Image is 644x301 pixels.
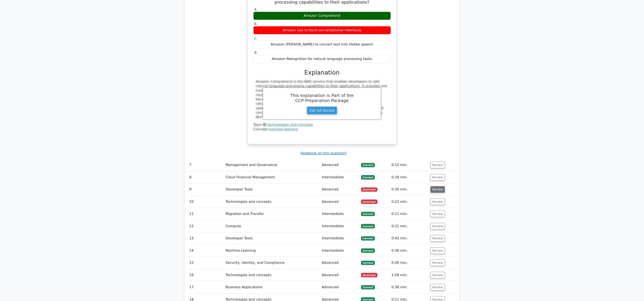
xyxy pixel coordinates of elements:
[390,196,429,208] td: 0:22 min.
[361,175,375,179] span: Correct
[256,69,388,76] h3: Explanation
[188,269,224,281] td: 16
[188,159,224,171] td: 7
[361,224,375,228] span: Correct
[253,12,391,20] div: Amazon Comprehend
[430,211,445,217] button: Review
[320,196,359,208] td: Advanced
[361,200,377,204] span: Incorrect
[320,257,359,269] td: Advanced
[430,235,445,242] button: Review
[268,127,298,131] a: machine learning
[307,106,337,115] a: Get full access
[361,273,377,277] span: Incorrect
[390,220,429,232] td: 0:31 min.
[390,281,429,293] td: 0:38 min.
[320,159,359,171] td: Advanced
[188,220,224,232] td: 12
[254,36,257,40] span: c.
[390,232,429,244] td: 0:42 min.
[430,186,445,193] button: Review
[267,123,313,127] a: technologies and concepts
[224,183,320,196] td: Developer Tools
[390,171,429,183] td: 0:18 min.
[300,151,347,155] a: Feedback on this question?
[320,281,359,293] td: Advanced
[254,7,258,11] span: a.
[320,208,359,220] td: Intermediate
[224,196,320,208] td: Technologies and concepts
[430,260,445,266] button: Review
[320,171,359,183] td: Intermediate
[390,183,429,196] td: 0:30 min.
[430,284,445,291] button: Review
[361,212,375,216] span: Correct
[254,22,258,26] span: b.
[320,183,359,196] td: Advanced
[188,196,224,208] td: 10
[188,183,224,196] td: 9
[253,55,391,63] div: Amazon Rekognition for natural language processing tasks
[361,285,375,290] span: Correct
[390,257,429,269] td: 0:26 min.
[224,171,320,183] td: Cloud Financial Management
[361,261,375,265] span: Correct
[361,187,377,192] span: Incorrect
[430,272,445,278] button: Review
[188,232,224,244] td: 13
[430,223,445,230] button: Review
[188,257,224,269] td: 15
[320,220,359,232] td: Intermediate
[188,245,224,257] td: 14
[253,40,391,49] div: Amazon [PERSON_NAME] to convert text into lifelike speech
[224,281,320,293] td: Business Applications
[361,163,375,167] span: Correct
[224,269,320,281] td: Technologies and concepts
[320,232,359,244] td: Intermediate
[390,159,429,171] td: 0:15 min.
[390,245,429,257] td: 0:36 min.
[256,80,388,119] div: Amazon Comprehend is the AWS service that enables developers to add natural language processing c...
[253,123,391,127] div: Topic:
[188,171,224,183] td: 8
[224,208,320,220] td: Migration and Transfer
[361,236,375,241] span: Correct
[390,208,429,220] td: 0:11 min.
[253,127,391,132] div: Concept:
[430,247,445,254] button: Review
[320,245,359,257] td: Intermediate
[253,26,391,34] div: Amazon Lex to build conversational interfaces
[224,257,320,269] td: Security, Identity, and Compliance
[430,174,445,181] button: Review
[254,50,258,54] span: d.
[224,232,320,244] td: Developer Tools
[224,245,320,257] td: Machine Learning
[320,269,359,281] td: Advanced
[188,208,224,220] td: 11
[224,159,320,171] td: Management and Governance
[390,269,429,281] td: 1:09 min.
[188,281,224,293] td: 17
[361,248,375,253] span: Correct
[430,162,445,168] button: Review
[224,220,320,232] td: Compute
[430,199,445,205] button: Review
